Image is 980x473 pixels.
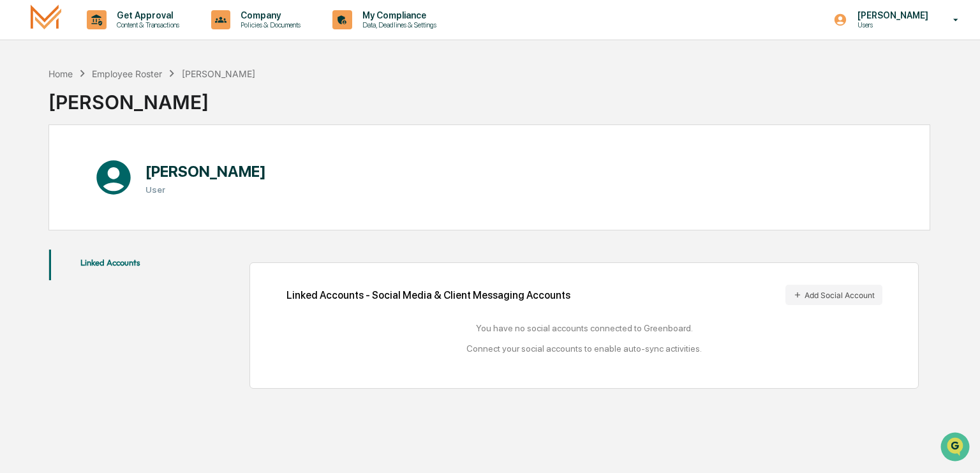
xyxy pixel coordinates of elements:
[105,161,158,174] span: Attestations
[286,323,882,354] div: You have no social accounts connected to Greenboard. Connect your social accounts to enable auto-...
[107,20,186,29] p: Content & Transactions
[49,250,172,280] button: Linked Accounts
[230,20,307,29] p: Policies & Documents
[847,10,935,20] p: [PERSON_NAME]
[847,20,935,29] p: Users
[230,10,307,20] p: Company
[31,4,61,34] img: logo
[87,156,163,179] a: 🗄️Attestations
[13,186,23,197] div: 🔎
[352,10,443,20] p: My Compliance
[92,68,162,79] div: Employee Roster
[13,27,232,47] p: How can we help?
[127,216,154,226] span: Pylon
[26,161,82,174] span: Preclearance
[145,184,266,195] h3: User
[107,10,186,20] p: Get Approval
[145,162,266,181] h1: [PERSON_NAME]
[286,285,882,305] div: Linked Accounts - Social Media & Client Messaging Accounts
[48,80,255,114] div: [PERSON_NAME]
[182,68,255,79] div: [PERSON_NAME]
[93,162,103,172] div: 🗄️
[48,68,73,79] div: Home
[43,110,161,121] div: We're available if you need us!
[49,250,172,280] div: secondary tabs example
[26,185,80,198] span: Data Lookup
[939,431,974,465] iframe: Open customer support
[13,98,36,121] img: 1746055101610-c473b297-6a78-478c-a979-82029cc54cd1
[785,285,882,305] button: Add Social Account
[352,20,443,29] p: Data, Deadlines & Settings
[43,98,209,110] div: Start new chat
[90,216,154,226] a: Powered byPylon
[13,162,23,172] div: 🖐️
[8,156,87,179] a: 🖐️Preclearance
[217,101,232,117] button: Start new chat
[8,180,85,203] a: 🔎Data Lookup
